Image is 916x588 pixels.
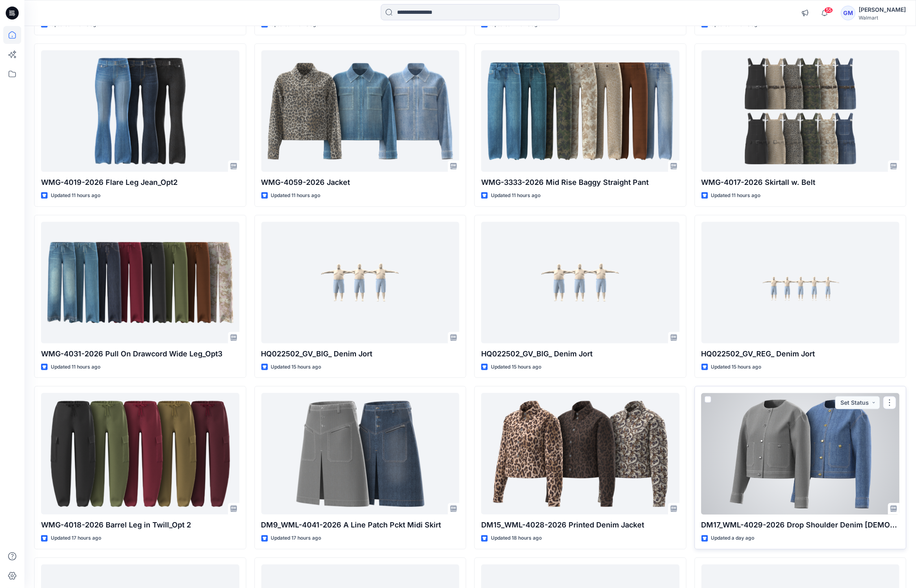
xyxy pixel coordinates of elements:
[261,177,460,188] p: WMG-4059-2026 Jacket
[711,191,761,200] p: Updated 11 hours ago
[701,222,900,343] a: HQ022502_GV_REG_ Denim Jort
[261,393,460,514] a: DM9_WML-4041-2026 A Line Patch Pckt Midi Skirt
[711,534,755,542] p: Updated a day ago
[859,15,906,21] div: Walmart
[51,363,100,371] p: Updated 11 hours ago
[491,191,540,200] p: Updated 11 hours ago
[481,177,679,188] p: WMG-3333-2026 Mid Rise Baggy Straight Pant
[701,177,900,188] p: WMG-4017-2026 Skirtall w. Belt
[271,534,321,542] p: Updated 17 hours ago
[824,7,833,13] span: 55
[481,393,679,514] a: DM15_WML-4028-2026 Printed Denim Jacket
[701,393,900,514] a: DM17_WML-4029-2026 Drop Shoulder Denim Lady Jacket
[271,191,321,200] p: Updated 11 hours ago
[711,363,762,371] p: Updated 15 hours ago
[41,50,239,172] a: WMG-4019-2026 Flare Leg Jean_Opt2
[491,534,542,542] p: Updated 18 hours ago
[261,222,460,343] a: HQ022502_GV_BIG_ Denim Jort
[701,348,900,360] p: HQ022502_GV_REG_ Denim Jort
[481,222,679,343] a: HQ022502_GV_BIG_ Denim Jort
[481,50,679,172] a: WMG-3333-2026 Mid Rise Baggy Straight Pant
[701,50,900,172] a: WMG-4017-2026 Skirtall w. Belt
[41,348,239,360] p: WMG-4031-2026 Pull On Drawcord Wide Leg_Opt3
[261,50,460,172] a: WMG-4059-2026 Jacket
[261,519,460,531] p: DM9_WML-4041-2026 A Line Patch Pckt Midi Skirt
[481,519,679,531] p: DM15_WML-4028-2026 Printed Denim Jacket
[859,5,906,15] div: [PERSON_NAME]
[41,177,239,188] p: WMG-4019-2026 Flare Leg Jean_Opt2
[271,363,321,371] p: Updated 15 hours ago
[491,363,541,371] p: Updated 15 hours ago
[261,348,460,360] p: HQ022502_GV_BIG_ Denim Jort
[701,519,900,531] p: DM17_WML-4029-2026 Drop Shoulder Denim [DEMOGRAPHIC_DATA] Jacket
[481,348,679,360] p: HQ022502_GV_BIG_ Denim Jort
[41,393,239,514] a: WMG-4018-2026 Barrel Leg in Twill_Opt 2
[41,222,239,343] a: WMG-4031-2026 Pull On Drawcord Wide Leg_Opt3
[51,534,101,542] p: Updated 17 hours ago
[51,191,100,200] p: Updated 11 hours ago
[841,6,855,20] div: GM
[41,519,239,531] p: WMG-4018-2026 Barrel Leg in Twill_Opt 2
